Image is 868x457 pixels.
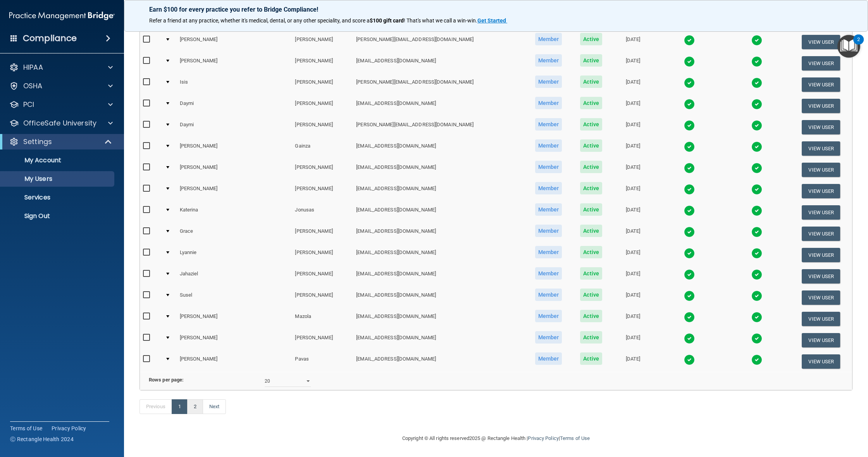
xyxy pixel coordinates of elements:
[353,53,525,74] td: [EMAIL_ADDRESS][DOMAIN_NAME]
[9,8,115,24] img: PMB logo
[292,117,353,138] td: [PERSON_NAME]
[149,17,370,24] span: Refer a friend at any practice, whether it's medical, dental, or any other speciality, and score a
[177,330,292,351] td: [PERSON_NAME]
[172,399,188,414] a: 1
[580,97,602,109] span: Active
[9,81,113,91] a: OSHA
[611,308,655,330] td: [DATE]
[751,290,762,301] img: tick.e7d51cea.svg
[751,77,762,88] img: tick.e7d51cea.svg
[177,180,292,202] td: [PERSON_NAME]
[751,99,762,110] img: tick.e7d51cea.svg
[10,435,74,443] span: Ⓒ Rectangle Health 2024
[802,99,840,113] button: View User
[353,74,525,95] td: [PERSON_NAME][EMAIL_ADDRESS][DOMAIN_NAME]
[802,290,840,305] button: View User
[203,399,226,414] a: Next
[353,202,525,223] td: [EMAIL_ADDRESS][DOMAIN_NAME]
[751,141,762,152] img: tick.e7d51cea.svg
[802,227,840,241] button: View User
[177,266,292,287] td: Jahaziel
[802,141,840,156] button: View User
[751,248,762,259] img: tick.e7d51cea.svg
[370,17,404,24] strong: $100 gift card
[292,287,353,308] td: [PERSON_NAME]
[535,246,562,258] span: Member
[580,203,602,216] span: Active
[751,354,762,365] img: tick.e7d51cea.svg
[177,244,292,266] td: Lyannie
[149,377,184,383] b: Rows per page:
[751,120,762,131] img: tick.e7d51cea.svg
[292,308,353,330] td: Mazola
[684,163,695,174] img: tick.e7d51cea.svg
[580,33,602,45] span: Active
[611,223,655,244] td: [DATE]
[684,290,695,301] img: tick.e7d51cea.svg
[292,74,353,95] td: [PERSON_NAME]
[611,138,655,159] td: [DATE]
[353,244,525,266] td: [EMAIL_ADDRESS][DOMAIN_NAME]
[580,139,602,152] span: Active
[580,246,602,258] span: Active
[177,74,292,95] td: Isis
[353,138,525,159] td: [EMAIL_ADDRESS][DOMAIN_NAME]
[751,184,762,195] img: tick.e7d51cea.svg
[611,180,655,202] td: [DATE]
[580,267,602,280] span: Active
[177,351,292,372] td: [PERSON_NAME]
[5,156,111,164] p: My Account
[580,76,602,88] span: Active
[292,159,353,180] td: [PERSON_NAME]
[580,54,602,67] span: Active
[684,184,695,195] img: tick.e7d51cea.svg
[52,424,86,432] a: Privacy Policy
[802,312,840,326] button: View User
[177,53,292,74] td: [PERSON_NAME]
[353,117,525,138] td: [PERSON_NAME][EMAIL_ADDRESS][DOMAIN_NAME]
[353,31,525,53] td: [PERSON_NAME][EMAIL_ADDRESS][DOMAIN_NAME]
[353,287,525,308] td: [EMAIL_ADDRESS][DOMAIN_NAME]
[751,333,762,344] img: tick.e7d51cea.svg
[684,56,695,67] img: tick.e7d51cea.svg
[684,35,695,46] img: tick.e7d51cea.svg
[353,351,525,372] td: [EMAIL_ADDRESS][DOMAIN_NAME]
[23,81,43,91] p: OSHA
[9,119,113,128] a: OfficeSafe University
[751,35,762,46] img: tick.e7d51cea.svg
[751,312,762,323] img: tick.e7d51cea.svg
[684,77,695,88] img: tick.e7d51cea.svg
[292,223,353,244] td: [PERSON_NAME]
[857,40,860,50] div: 2
[177,159,292,180] td: [PERSON_NAME]
[802,163,840,177] button: View User
[10,424,42,432] a: Terms of Use
[684,205,695,216] img: tick.e7d51cea.svg
[353,159,525,180] td: [EMAIL_ADDRESS][DOMAIN_NAME]
[535,203,562,216] span: Member
[292,330,353,351] td: [PERSON_NAME]
[353,308,525,330] td: [EMAIL_ADDRESS][DOMAIN_NAME]
[535,289,562,301] span: Member
[684,248,695,259] img: tick.e7d51cea.svg
[611,31,655,53] td: [DATE]
[580,118,602,131] span: Active
[353,95,525,117] td: [EMAIL_ADDRESS][DOMAIN_NAME]
[580,331,602,344] span: Active
[611,202,655,223] td: [DATE]
[187,399,203,414] a: 2
[535,76,562,88] span: Member
[535,161,562,173] span: Member
[684,141,695,152] img: tick.e7d51cea.svg
[9,137,112,146] a: Settings
[684,227,695,237] img: tick.e7d51cea.svg
[23,63,43,72] p: HIPAA
[611,53,655,74] td: [DATE]
[751,269,762,280] img: tick.e7d51cea.svg
[23,137,52,146] p: Settings
[5,175,111,183] p: My Users
[5,212,111,220] p: Sign Out
[535,225,562,237] span: Member
[23,100,34,109] p: PCI
[292,31,353,53] td: [PERSON_NAME]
